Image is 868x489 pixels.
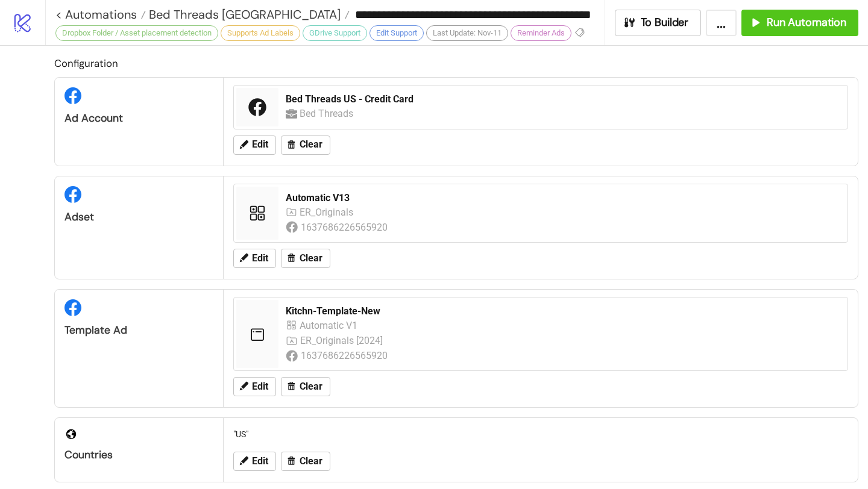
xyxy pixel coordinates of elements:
div: Countries [64,450,213,464]
button: Edit [233,453,276,473]
button: Clear [281,453,330,473]
span: To Builder [641,16,689,30]
h2: Configuration [54,55,858,71]
a: Bed Threads [GEOGRAPHIC_DATA] [146,8,350,20]
span: Run Automation [767,16,846,30]
button: Edit [233,249,276,268]
div: Bed Threads US - Credit Card [286,93,840,106]
span: Edit [252,253,268,264]
div: ER_Originals [2024] [275,334,297,349]
span: Clear [300,458,322,469]
button: Clear [281,249,330,268]
button: Edit [233,379,276,398]
div: Adset [64,210,213,224]
div: ER_Originals [300,205,356,220]
button: Edit [233,135,276,155]
div: 1637686226565920 [301,220,389,235]
span: Edit [252,383,268,394]
div: Automatic V13 [286,192,840,205]
div: Reminder Ads [511,25,571,41]
div: Ad Account [64,111,213,125]
div: Supports Ad Labels [221,25,300,41]
span: Bed Threads [GEOGRAPHIC_DATA] [146,7,341,22]
button: Run Automation [741,10,858,36]
div: Edit Support [370,25,424,41]
div: "US" [228,425,853,447]
div: Kitchn-Template-New [263,305,301,319]
button: To Builder [615,10,702,36]
div: Bed Threads [300,106,356,121]
div: Dropbox Folder / Asset placement detection [55,25,218,41]
span: Clear [300,139,322,150]
div: Last Update: Nov-11 [426,25,508,41]
a: < Automations [55,8,146,20]
button: Clear [281,379,330,398]
span: Edit [252,139,268,150]
span: Edit [252,458,268,469]
div: GDrive Support [303,25,367,41]
div: Template Ad [64,323,213,337]
button: ... [706,10,737,36]
div: Automatic V1 [275,319,297,334]
button: Clear [281,135,330,155]
div: 1637686226565920 [275,349,297,364]
span: Clear [300,253,322,264]
span: Clear [300,383,322,394]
